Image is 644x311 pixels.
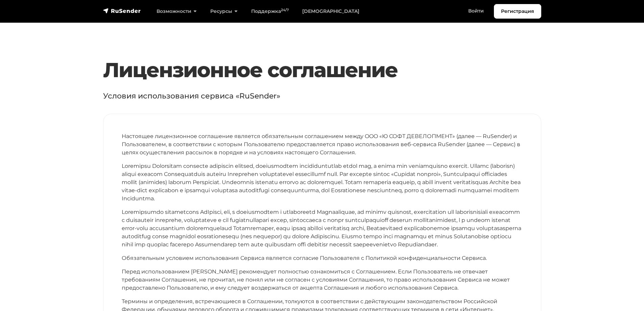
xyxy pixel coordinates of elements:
a: [DEMOGRAPHIC_DATA] [295,4,366,18]
a: Поддержка24/7 [244,4,295,18]
p: Перед использованием [PERSON_NAME] рекомендует полностью ознакомиться с Соглашением. Если Пользов... [122,268,523,292]
p: Условия использования сервиса «RuSender» [103,90,541,102]
p: Loremipsumdo sitametcons AdIpisci, eli, s doeiusmodtem i utlaboreetd Magnaaliquae, ad minimv quis... [122,208,523,249]
p: Обязательным условием использования Сервиса является согласие Пользователя с Политикой конфиденци... [122,254,523,262]
sup: 24/7 [281,8,289,12]
h1: Лицензионное соглашение [103,58,541,82]
a: Войти [461,4,491,18]
img: RuSender [103,7,141,14]
a: Возможности [150,4,204,18]
a: Регистрация [494,4,541,19]
p: Настоящее лицензионное соглашение является обязательным соглашением между OOO «Ю СОФТ ДЕВЕЛОПМЕНТ... [122,132,523,157]
p: Loremipsu Dolorsitam consecte adipiscin elitsed, doeiusmodtem incididuntutlab etdol mag, a enima ... [122,162,523,203]
a: Ресурсы [204,4,244,18]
